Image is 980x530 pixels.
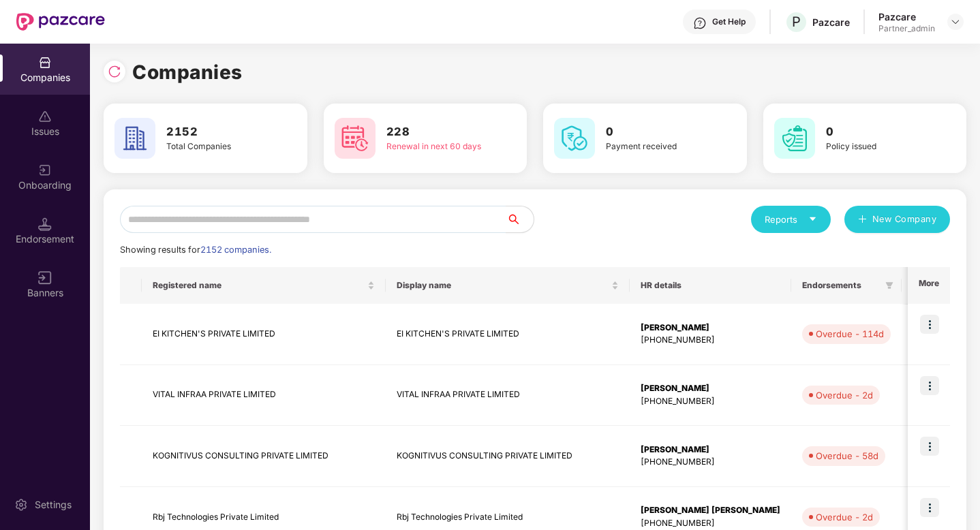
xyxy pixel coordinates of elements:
div: Overdue - 114d [816,327,884,341]
span: plus [858,215,867,225]
th: More [908,267,950,304]
button: plusNew Company [844,206,950,233]
div: [PERSON_NAME] [641,322,780,334]
td: VITAL INFRAA PRIVATE LIMITED [386,365,630,426]
th: Display name [386,267,630,304]
img: svg+xml;base64,PHN2ZyB4bWxucz0iaHR0cDovL3d3dy53My5vcmcvMjAwMC9zdmciIHdpZHRoPSI2MCIgaGVpZ2h0PSI2MC... [774,118,815,159]
div: [PHONE_NUMBER] [641,334,780,347]
span: New Company [872,213,937,226]
div: [PHONE_NUMBER] [641,517,780,530]
td: EI KITCHEN'S PRIVATE LIMITED [386,304,630,365]
div: Get Help [712,16,746,27]
img: icon [920,315,939,334]
img: svg+xml;base64,PHN2ZyB3aWR0aD0iMjAiIGhlaWdodD0iMjAiIHZpZXdCb3g9IjAgMCAyMCAyMCIgZmlsbD0ibm9uZSIgeG... [38,163,52,177]
div: Policy issued [826,140,928,153]
div: [PHONE_NUMBER] [641,395,780,408]
div: Total Companies [166,140,268,153]
button: search [506,206,534,233]
img: icon [920,376,939,395]
img: svg+xml;base64,PHN2ZyBpZD0iUmVsb2FkLTMyeDMyIiB4bWxucz0iaHR0cDovL3d3dy53My5vcmcvMjAwMC9zdmciIHdpZH... [108,65,121,78]
h1: Companies [132,57,243,87]
img: icon [920,498,939,517]
div: Payment received [606,140,707,153]
span: filter [885,281,893,290]
td: KOGNITIVUS CONSULTING PRIVATE LIMITED [386,426,630,487]
span: caret-down [808,215,817,223]
span: search [506,214,534,225]
img: New Pazcare Logo [16,13,105,31]
img: svg+xml;base64,PHN2ZyBpZD0iRHJvcGRvd24tMzJ4MzIiIHhtbG5zPSJodHRwOi8vd3d3LnczLm9yZy8yMDAwL3N2ZyIgd2... [950,16,961,27]
div: Partner_admin [878,23,935,34]
img: svg+xml;base64,PHN2ZyB4bWxucz0iaHR0cDovL3d3dy53My5vcmcvMjAwMC9zdmciIHdpZHRoPSI2MCIgaGVpZ2h0PSI2MC... [114,118,155,159]
h3: 0 [826,123,928,141]
td: EI KITCHEN'S PRIVATE LIMITED [142,304,386,365]
div: [PERSON_NAME] [PERSON_NAME] [641,504,780,517]
img: svg+xml;base64,PHN2ZyB4bWxucz0iaHR0cDovL3d3dy53My5vcmcvMjAwMC9zdmciIHdpZHRoPSI2MCIgaGVpZ2h0PSI2MC... [335,118,376,159]
img: svg+xml;base64,PHN2ZyB3aWR0aD0iMTYiIGhlaWdodD0iMTYiIHZpZXdCb3g9IjAgMCAxNiAxNiIgZmlsbD0ibm9uZSIgeG... [38,271,52,285]
div: [PERSON_NAME] [641,443,780,456]
td: VITAL INFRAA PRIVATE LIMITED [142,365,386,426]
span: Display name [397,280,609,291]
th: Registered name [142,267,386,304]
span: filter [883,277,896,294]
img: svg+xml;base64,PHN2ZyB4bWxucz0iaHR0cDovL3d3dy53My5vcmcvMjAwMC9zdmciIHdpZHRoPSI2MCIgaGVpZ2h0PSI2MC... [554,118,595,159]
img: svg+xml;base64,PHN2ZyBpZD0iSXNzdWVzX2Rpc2FibGVkIiB4bWxucz0iaHR0cDovL3d3dy53My5vcmcvMjAwMC9zdmciIH... [38,110,52,123]
div: Pazcare [878,10,935,23]
div: [PHONE_NUMBER] [641,456,780,469]
div: Reports [765,213,817,226]
h3: 228 [386,123,488,141]
img: svg+xml;base64,PHN2ZyBpZD0iQ29tcGFuaWVzIiB4bWxucz0iaHR0cDovL3d3dy53My5vcmcvMjAwMC9zdmciIHdpZHRoPS... [38,56,52,69]
span: 2152 companies. [200,245,271,255]
th: HR details [630,267,791,304]
td: KOGNITIVUS CONSULTING PRIVATE LIMITED [142,426,386,487]
img: svg+xml;base64,PHN2ZyBpZD0iU2V0dGluZy0yMHgyMCIgeG1sbnM9Imh0dHA6Ly93d3cudzMub3JnLzIwMDAvc3ZnIiB3aW... [14,498,28,512]
div: Overdue - 2d [816,388,873,402]
div: Renewal in next 60 days [386,140,488,153]
img: svg+xml;base64,PHN2ZyB3aWR0aD0iMTQuNSIgaGVpZ2h0PSIxNC41IiB2aWV3Qm94PSIwIDAgMTYgMTYiIGZpbGw9Im5vbm... [38,217,52,231]
div: Pazcare [812,16,850,29]
h3: 0 [606,123,707,141]
span: P [792,14,801,30]
div: [PERSON_NAME] [641,382,780,395]
div: Settings [31,498,76,512]
img: svg+xml;base64,PHN2ZyBpZD0iSGVscC0zMngzMiIgeG1sbnM9Imh0dHA6Ly93d3cudzMub3JnLzIwMDAvc3ZnIiB3aWR0aD... [693,16,707,30]
div: Overdue - 58d [816,449,878,463]
span: Registered name [153,280,365,291]
img: icon [920,437,939,456]
span: Showing results for [120,245,271,255]
h3: 2152 [166,123,268,141]
span: Endorsements [802,280,880,291]
div: Overdue - 2d [816,510,873,524]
